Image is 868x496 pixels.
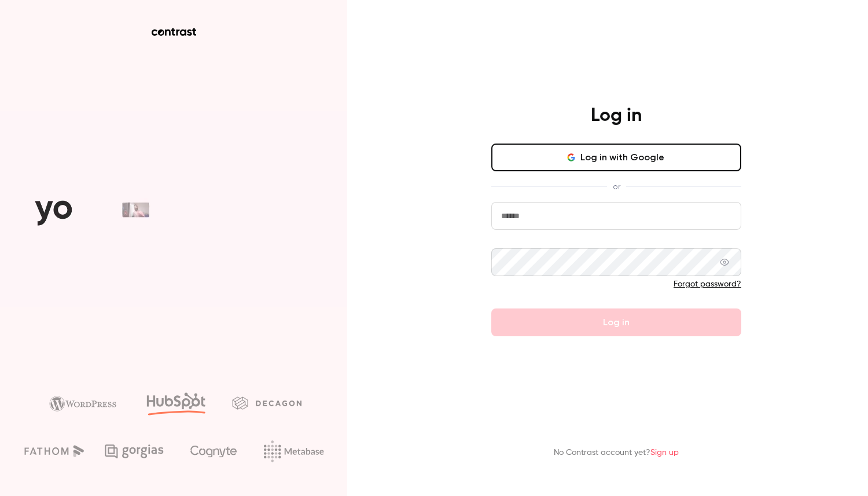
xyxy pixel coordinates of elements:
[674,280,741,288] a: Forgot password?
[232,396,301,409] img: decagon
[591,104,642,127] h4: Log in
[554,447,679,459] p: No Contrast account yet?
[650,449,679,457] a: Sign up
[491,144,741,171] button: Log in with Google
[607,181,626,193] span: or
